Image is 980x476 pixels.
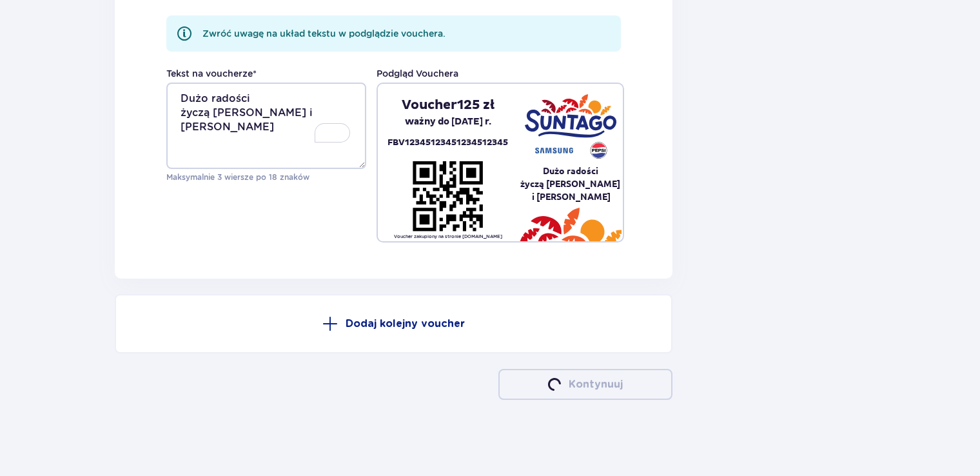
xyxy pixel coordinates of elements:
[525,94,616,159] img: Suntago - Samsung - Pepsi
[377,67,458,80] p: Podgląd Vouchera
[394,233,502,240] p: Voucher zakupiony na stronie [DOMAIN_NAME]
[346,317,465,331] p: Dodaj kolejny voucher
[202,27,446,40] p: Zwróć uwagę na układ tekstu w podglądzie vouchera.
[405,114,491,130] p: ważny do [DATE] r.
[166,172,366,183] p: Maksymalnie 3 wiersze po 18 znaków
[518,164,623,203] pre: Dużo radości życzą [PERSON_NAME] i [PERSON_NAME]
[546,377,562,393] img: loader
[569,377,623,392] p: Kontynuuj
[166,67,257,80] label: Tekst na voucherze *
[498,369,672,400] button: loaderKontynuuj
[166,83,366,169] textarea: To enrich screen reader interactions, please activate Accessibility in Grammarly extension settings
[115,294,672,353] button: Dodaj kolejny voucher
[402,97,495,114] p: Voucher 125 zł
[387,135,508,150] p: FBV12345123451234512345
